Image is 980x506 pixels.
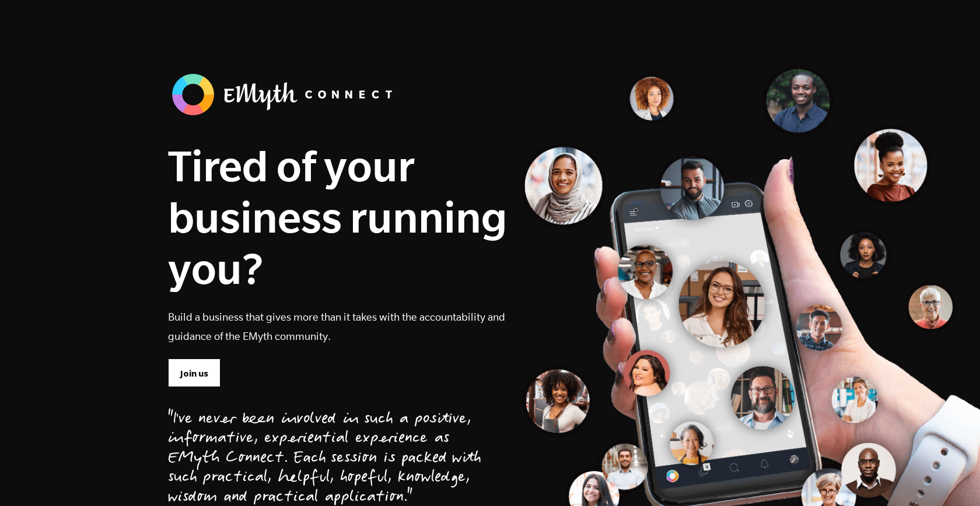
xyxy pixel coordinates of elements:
img: banner_logo [168,70,401,119]
h1: Tired of your business running you? [168,140,508,294]
span: Join us [180,367,208,380]
a: Join us [168,359,220,386]
p: Build a business that gives more than it takes with the accountability and guidance of the EMyth ... [168,307,508,346]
